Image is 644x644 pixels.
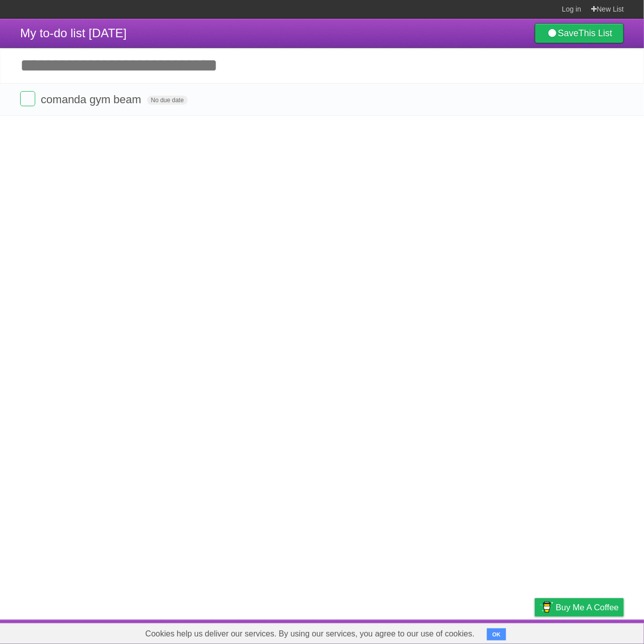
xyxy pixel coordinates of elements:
a: SaveThis List [535,23,624,43]
span: No due date [147,96,188,105]
a: Buy me a coffee [535,598,624,617]
a: Terms [487,622,510,641]
span: Cookies help us deliver our services. By using our services, you agree to our use of cookies. [135,624,485,644]
label: Done [20,91,35,106]
button: OK [487,628,507,640]
span: comanda gym beam [41,93,144,106]
a: About [401,622,422,641]
a: Suggest a feature [560,622,624,641]
span: Buy me a coffee [556,599,619,616]
a: Developers [434,622,475,641]
span: My to-do list [DATE] [20,26,127,40]
img: Buy me a coffee [540,599,553,616]
a: Privacy [522,622,548,641]
b: This List [579,28,612,38]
